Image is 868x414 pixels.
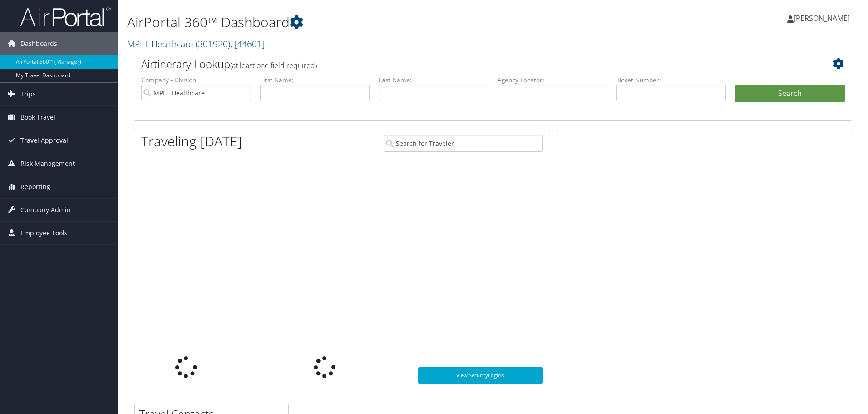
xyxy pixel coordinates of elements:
[20,199,71,221] span: Company Admin
[20,129,68,152] span: Travel Approval
[127,38,265,50] a: MPLT Healthcare
[20,222,68,244] span: Employee Tools
[141,75,251,85] label: Company - Division:
[20,152,75,175] span: Risk Management
[20,32,57,55] span: Dashboards
[498,75,607,85] label: Agency Locator:
[20,175,50,198] span: Reporting
[141,56,785,72] h2: Airtinerary Lookup
[230,38,265,50] span: , [ 44601 ]
[616,75,726,85] label: Ticket Number:
[230,60,317,70] span: (at least one field required)
[127,13,615,32] h1: AirPortal 360™ Dashboard
[379,75,488,85] label: Last Name:
[141,132,242,151] h1: Traveling [DATE]
[787,5,859,32] a: [PERSON_NAME]
[20,106,55,129] span: Book Travel
[418,367,543,384] a: View SecurityLogic®
[794,13,850,23] span: [PERSON_NAME]
[384,135,543,152] input: Search for Traveler
[735,85,845,103] button: Search
[260,75,370,85] label: First Name:
[196,38,230,50] span: ( 301920 )
[20,6,111,27] img: airportal-logo.png
[20,83,36,105] span: Trips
